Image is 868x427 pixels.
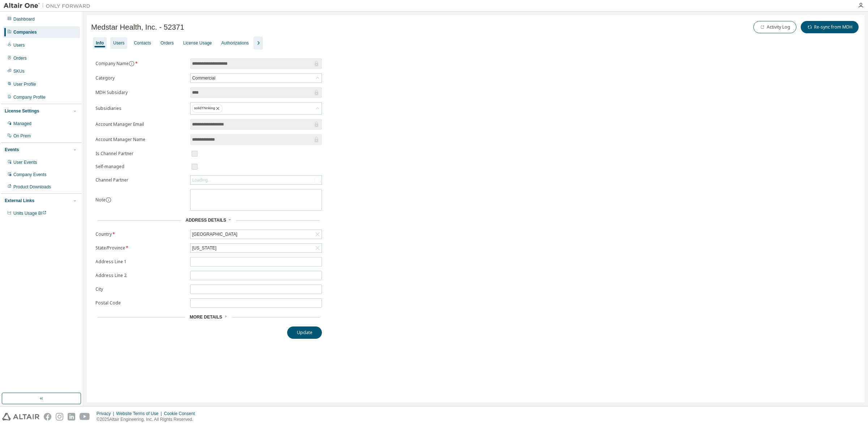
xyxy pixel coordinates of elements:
div: Contacts [134,40,151,46]
label: Category [95,75,186,81]
div: solidThinking [191,103,322,114]
label: Company Name [95,61,186,67]
div: Companies [13,29,37,35]
img: Altair One [4,2,94,9]
label: Address Line 1 [95,259,186,265]
label: Address Line 2 [95,273,186,278]
div: Users [113,40,124,46]
label: Subsidiaries [95,106,186,111]
div: Info [96,40,104,46]
div: Dashboard [13,16,35,22]
button: Activity Log [753,21,796,33]
button: Re-sync from MDH [801,21,859,33]
img: instagram.svg [56,413,63,420]
img: altair_logo.svg [2,413,39,420]
div: Loading... [192,177,211,183]
div: Cookie Consent [164,411,199,417]
div: Managed [13,121,31,127]
span: More Details [190,315,222,320]
button: Update [287,326,322,339]
img: facebook.svg [44,413,51,420]
img: youtube.svg [80,413,90,420]
div: User Profile [13,81,36,87]
div: On Prem [13,133,31,139]
label: Self-managed [95,164,186,170]
div: [GEOGRAPHIC_DATA] [191,230,322,239]
div: Privacy [97,411,116,417]
div: License Usage [183,40,212,46]
div: [GEOGRAPHIC_DATA] [191,230,238,238]
label: MDH Subsidary [95,90,186,95]
label: Postal Code [95,300,186,306]
div: Website Terms of Use [116,411,164,417]
label: Country [95,231,186,237]
div: Product Downloads [13,184,51,190]
span: Address Details [186,218,226,223]
label: Is Channel Partner [95,151,186,157]
span: Medstar Health, Inc. - 52371 [91,23,184,31]
div: Company Events [13,172,46,178]
div: Company Profile [13,94,46,100]
label: Channel Partner [95,177,186,183]
button: information [106,197,111,203]
div: [US_STATE] [191,244,322,252]
div: Commercial [191,74,216,82]
label: Account Manager Name [95,137,186,142]
div: Loading... [191,176,322,184]
div: SKUs [13,68,25,74]
div: License Settings [5,108,39,114]
div: [US_STATE] [191,244,217,252]
div: Orders [13,55,27,61]
label: State/Province [95,245,186,251]
div: solidThinking [192,104,222,113]
div: Events [5,147,19,153]
div: Authorizations [221,40,249,46]
div: Orders [161,40,174,46]
div: External Links [5,198,34,204]
span: Units Usage BI [13,211,47,216]
div: Commercial [191,74,322,82]
img: linkedin.svg [68,413,75,420]
div: Users [13,42,25,48]
label: Note [95,197,106,203]
label: City [95,286,186,292]
div: User Events [13,159,37,165]
p: © 2025 Altair Engineering, Inc. All Rights Reserved. [97,417,199,423]
button: information [129,61,135,67]
label: Account Manager Email [95,121,186,127]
